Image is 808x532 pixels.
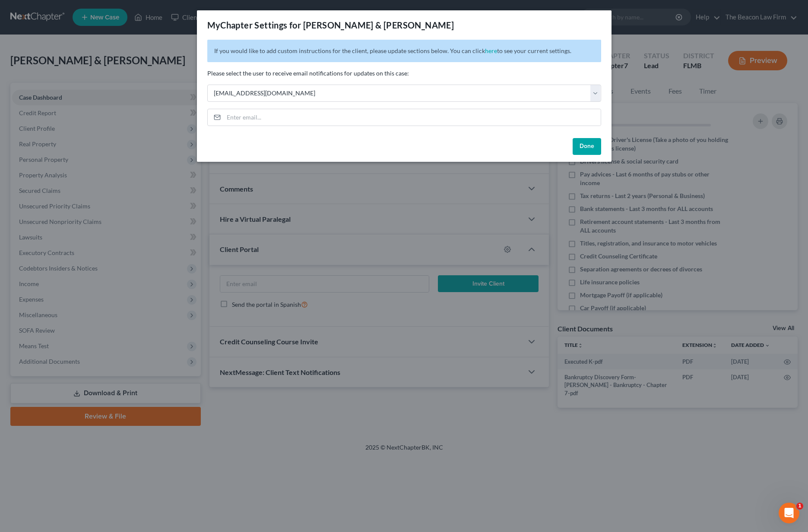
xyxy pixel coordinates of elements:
[207,69,601,78] p: Please select the user to receive email notifications for updates on this case:
[450,47,571,54] span: You can click to see your current settings.
[224,109,601,126] input: Enter email...
[779,503,799,523] iframe: Intercom live chat
[214,47,449,54] span: If you would like to add custom instructions for the client, please update sections below.
[796,503,803,510] span: 1
[573,138,601,155] button: Done
[207,19,454,31] div: MyChapter Settings for [PERSON_NAME] & [PERSON_NAME]
[485,47,497,54] a: here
